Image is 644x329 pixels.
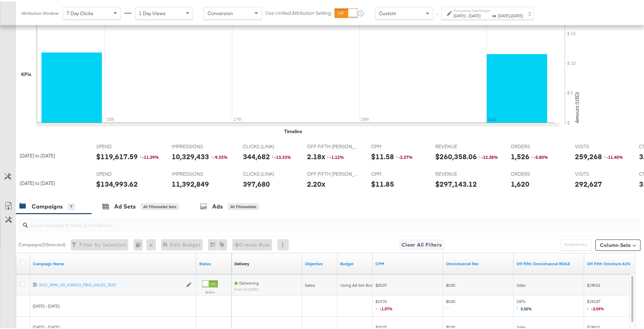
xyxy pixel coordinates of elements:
span: $0.00 [446,281,455,286]
span: Conversion [208,9,233,15]
span: [DATE] [498,12,510,17]
span: ORDERS [511,142,564,149]
span: Custom [379,9,396,15]
div: -2.27 % [395,153,417,159]
div: -12.38 % [478,153,499,159]
span: OFF FIFTH [PERSON_NAME] [307,169,360,176]
span: 3.87x [516,297,532,312]
span: 3.66x [516,323,526,328]
span: OFF FIFTH [PERSON_NAME] [307,142,360,149]
span: REVENUE [435,142,488,149]
div: 1,526 [511,150,529,160]
div: [DATE] to [DATE] [20,179,90,185]
div: 0 [134,238,146,249]
span: -2.59% [591,305,604,310]
span: CPM [371,169,424,176]
div: 2.18x [307,150,325,160]
div: Attribution Window: [21,10,59,14]
span: [DATE] [511,12,523,17]
span: ↓ [603,152,606,157]
a: Your campaign's objective. [305,260,335,265]
div: 1,620 [511,178,529,188]
span: CLICKS (LINK) [243,142,296,149]
div: Timeline [284,127,302,134]
div: Campaigns [32,201,63,209]
input: Search Campaigns by Name, ID or Objective [28,214,584,228]
span: VISITS [575,169,628,176]
div: All Filtered Ad Sets [141,202,179,209]
span: SPEND [96,142,149,149]
div: $297,143.12 [435,178,477,188]
a: Reflects the ability of your Ad Campaign to achieve delivery based on ad states, schedule and bud... [234,260,249,265]
span: [DATE] - [DATE] [33,323,60,328]
span: 5.55% [521,305,532,310]
div: 397,680 [243,178,270,188]
span: Clear All Filters [401,239,442,248]
div: $119,617.59 [96,150,138,160]
a: SOC_RMK_O5_KARGO_FBIG_SALES_TEST [39,281,183,287]
a: Omniture + Offline Rev [446,260,511,265]
span: SPEND [96,169,149,176]
span: VISITS [575,142,628,149]
span: 7 Day Clicks [67,9,93,15]
div: Using Ad Set Budget [340,281,379,287]
sub: ends on [DATE] [234,286,259,290]
div: All Filtered Ads [228,202,259,209]
div: - [497,12,523,17]
span: $20.07 [375,281,387,286]
div: Ad Sets [114,201,136,209]
span: ↓ [139,152,142,157]
span: 1 Day Views [139,9,166,15]
a: Shows the current state of your Ad Campaign. [199,260,229,265]
div: 7 [68,202,74,209]
span: ORDERS [511,169,564,176]
div: 10,329,433 [172,150,209,160]
span: Delivering [239,279,259,284]
span: -1.57% [380,305,393,310]
label: Use Unified Attribution Setting: [265,8,332,15]
a: 9/20 Update [516,260,581,265]
strong: vs [491,12,497,17]
span: Sales [305,281,315,286]
label: Active [202,288,218,293]
div: $260,358.06 [435,150,477,160]
div: 292,627 [575,178,602,188]
div: -9.33 % [210,153,232,159]
div: 259,268 [575,150,602,160]
text: Amount (USD) [574,91,580,122]
span: ↓ [395,152,398,157]
div: -11.39 % [139,153,160,159]
span: ↓ [478,152,481,157]
span: $19.76 [375,297,393,312]
div: Campaigns ( 0 Selected) [19,240,66,247]
span: REVENUE [435,169,488,176]
div: KPIs [21,70,31,76]
a: The maximum amount you're willing to spend on your ads, on average each day or over the lifetime ... [340,260,370,265]
label: Comparing Date Ranges: [454,7,491,12]
a: Your campaign name. [33,260,194,265]
span: ↑ [434,12,441,14]
span: $20.07 [375,323,387,328]
div: $134,993.62 [96,178,138,188]
span: [DATE] - [DATE] [33,302,60,307]
span: $0.00 [446,297,455,312]
span: ↑ [516,304,521,309]
div: - [454,12,491,17]
div: 344,682 [243,150,270,160]
a: The average cost you've paid to have 1,000 impressions of your ad. [375,260,440,265]
span: $198.01 [587,281,600,286]
span: [DATE] [454,12,465,17]
span: ↓ [375,304,380,309]
div: SOC_RMK_O5_KARGO_FBIG_SALES_TEST [39,281,183,286]
div: -5.80 % [531,153,552,159]
div: -1.12 % [327,153,348,159]
span: CPM [371,142,424,149]
button: Column Sets [595,238,640,249]
span: IMPRESSIONS [172,142,225,149]
div: -13.33 % [271,153,293,159]
div: Ads [212,201,223,209]
div: $11.85 [371,178,394,188]
span: ↓ [587,304,591,309]
span: $192.87 [587,297,604,312]
span: 3.66x [516,281,526,286]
